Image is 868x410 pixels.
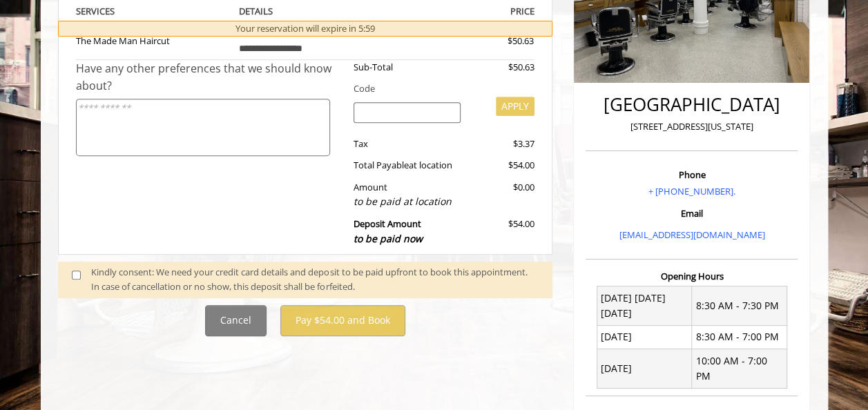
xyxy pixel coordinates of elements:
[597,286,692,326] td: [DATE] [DATE] [DATE]
[648,185,735,197] a: + [PHONE_NUMBER].
[589,95,794,115] h2: [GEOGRAPHIC_DATA]
[91,265,539,294] div: Kindly consent: We need your credit card details and deposit to be paid upfront to book this appo...
[619,228,764,241] a: [EMAIL_ADDRESS][DOMAIN_NAME]
[343,137,471,151] div: Tax
[597,325,692,349] td: [DATE]
[205,305,267,336] button: Cancel
[496,97,534,116] button: APPLY
[471,217,534,246] div: $54.00
[597,349,692,389] td: [DATE]
[280,305,405,336] button: Pay $54.00 and Book
[409,159,452,171] span: at location
[110,5,115,17] span: S
[354,217,423,245] b: Deposit Amount
[692,325,787,349] td: 8:30 AM - 7:00 PM
[382,3,535,19] th: PRICE
[471,158,534,173] div: $54.00
[586,271,798,281] h3: Opening Hours
[471,180,534,210] div: $0.00
[76,60,344,95] div: Have any other preferences that we should know about?
[589,170,794,179] h3: Phone
[343,81,534,96] div: Code
[692,349,787,389] td: 10:00 AM - 7:00 PM
[589,208,794,218] h3: Email
[471,60,534,75] div: $50.63
[343,158,471,173] div: Total Payable
[589,119,794,134] p: [STREET_ADDRESS][US_STATE]
[58,21,553,37] div: Your reservation will expire in 5:59
[458,34,534,48] div: $50.63
[343,180,471,210] div: Amount
[229,3,382,19] th: DETAILS
[692,286,787,326] td: 8:30 AM - 7:30 PM
[76,3,229,19] th: SERVICE
[343,60,471,75] div: Sub-Total
[354,232,423,245] span: to be paid now
[76,19,229,60] td: The Made Man Haircut
[471,137,534,151] div: $3.37
[354,194,461,209] div: to be paid at location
